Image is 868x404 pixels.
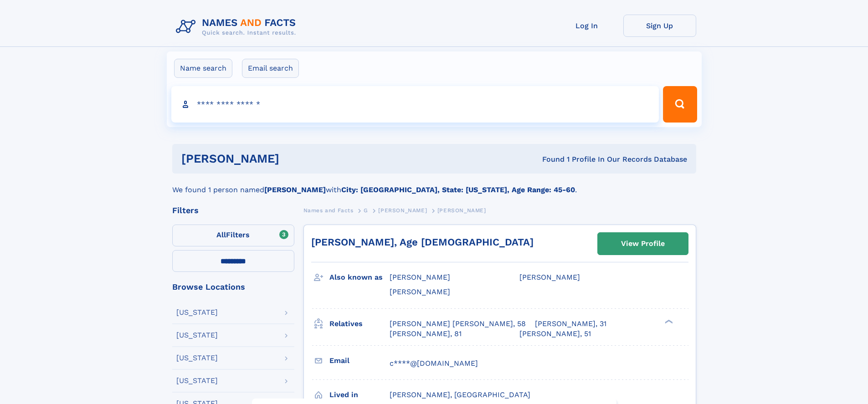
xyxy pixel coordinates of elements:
[176,354,218,362] div: [US_STATE]
[598,233,688,255] a: View Profile
[390,390,530,399] span: [PERSON_NAME], [GEOGRAPHIC_DATA]
[264,185,326,194] b: [PERSON_NAME]
[550,15,623,37] a: Log In
[176,377,218,384] div: [US_STATE]
[519,273,580,281] span: [PERSON_NAME]
[242,59,299,78] label: Email search
[623,15,696,37] a: Sign Up
[663,86,697,123] button: Search Button
[329,353,390,368] h3: Email
[216,230,226,239] span: All
[172,15,303,39] img: Logo Names and Facts
[303,205,354,216] a: Names and Facts
[176,309,218,316] div: [US_STATE]
[390,287,450,296] span: [PERSON_NAME]
[663,318,673,324] div: ❯
[378,207,427,214] span: [PERSON_NAME]
[519,329,591,339] a: [PERSON_NAME], 51
[411,154,687,164] div: Found 1 Profile In Our Records Database
[171,86,659,123] input: search input
[172,225,294,246] label: Filters
[378,205,427,216] a: [PERSON_NAME]
[172,206,294,215] div: Filters
[535,319,606,329] a: [PERSON_NAME], 31
[172,283,294,291] div: Browse Locations
[329,270,390,285] h3: Also known as
[174,59,232,78] label: Name search
[181,153,411,164] h1: [PERSON_NAME]
[390,329,462,339] a: [PERSON_NAME], 81
[437,207,486,214] span: [PERSON_NAME]
[341,185,575,194] b: City: [GEOGRAPHIC_DATA], State: [US_STATE], Age Range: 45-60
[176,332,218,339] div: [US_STATE]
[172,174,696,195] div: We found 1 person named with .
[390,273,450,281] span: [PERSON_NAME]
[364,207,368,214] span: G
[390,319,526,329] a: [PERSON_NAME] [PERSON_NAME], 58
[364,205,368,216] a: G
[329,316,390,332] h3: Relatives
[621,233,665,254] div: View Profile
[329,387,390,403] h3: Lived in
[311,236,534,248] a: [PERSON_NAME], Age [DEMOGRAPHIC_DATA]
